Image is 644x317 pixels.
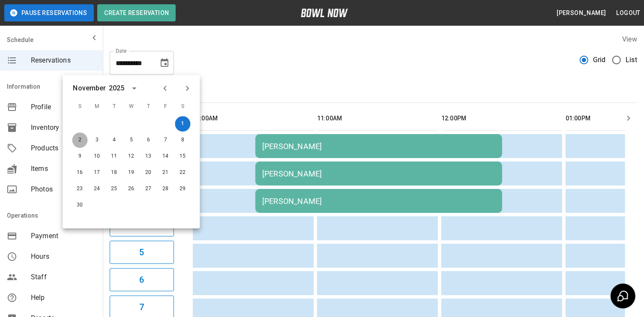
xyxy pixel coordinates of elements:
[175,165,190,180] button: Nov 22, 2025
[123,98,139,115] span: W
[193,106,314,131] th: 10:00AM
[622,35,637,43] label: View
[175,181,190,197] button: Nov 29, 2025
[106,149,122,164] button: Nov 11, 2025
[72,132,87,148] button: Nov 2, 2025
[31,293,96,303] span: Help
[72,181,87,197] button: Nov 23, 2025
[72,149,87,164] button: Nov 9, 2025
[106,132,122,148] button: Nov 4, 2025
[626,55,637,65] span: List
[106,165,122,180] button: Nov 18, 2025
[123,181,139,197] button: Nov 26, 2025
[593,55,606,65] span: Grid
[72,165,87,180] button: Nov 16, 2025
[89,165,105,180] button: Nov 17, 2025
[139,245,144,259] h6: 5
[262,142,495,151] div: [PERSON_NAME]
[158,98,173,115] span: F
[175,98,190,115] span: S
[31,123,96,133] span: Inventory
[141,181,156,197] button: Nov 27, 2025
[89,181,105,197] button: Nov 24, 2025
[156,54,173,72] button: Choose date, selected date is Nov 1, 2025
[158,149,173,164] button: Nov 14, 2025
[180,81,195,96] button: Next month
[158,132,173,148] button: Nov 7, 2025
[613,5,644,21] button: Logout
[175,132,190,148] button: Nov 8, 2025
[106,181,122,197] button: Nov 25, 2025
[31,143,96,153] span: Products
[301,9,348,17] img: logo
[89,149,105,164] button: Nov 10, 2025
[110,241,174,264] button: 5
[89,132,105,148] button: Nov 3, 2025
[31,251,96,262] span: Hours
[72,197,87,213] button: Nov 30, 2025
[123,165,139,180] button: Nov 19, 2025
[73,83,106,93] div: November
[158,181,173,197] button: Nov 28, 2025
[262,197,495,206] div: [PERSON_NAME]
[109,83,125,93] div: 2025
[72,98,87,115] span: S
[31,184,96,194] span: Photos
[141,165,156,180] button: Nov 20, 2025
[31,55,96,66] span: Reservations
[110,268,174,291] button: 6
[175,116,190,132] button: Nov 1, 2025
[31,102,96,112] span: Profile
[31,272,96,282] span: Staff
[175,149,190,164] button: Nov 15, 2025
[262,169,495,178] div: [PERSON_NAME]
[441,106,562,131] th: 12:00PM
[141,149,156,164] button: Nov 13, 2025
[139,273,144,287] h6: 6
[158,165,173,180] button: Nov 21, 2025
[4,4,94,21] button: Pause Reservations
[106,98,122,115] span: T
[139,300,144,314] h6: 7
[97,4,176,21] button: Create Reservation
[123,149,139,164] button: Nov 12, 2025
[123,132,139,148] button: Nov 5, 2025
[110,82,637,102] div: inventory tabs
[553,5,609,21] button: [PERSON_NAME]
[31,231,96,241] span: Payment
[317,106,438,131] th: 11:00AM
[89,98,105,115] span: M
[141,132,156,148] button: Nov 6, 2025
[141,98,156,115] span: T
[127,81,141,96] button: calendar view is open, switch to year view
[31,164,96,174] span: Items
[158,81,172,96] button: Previous month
